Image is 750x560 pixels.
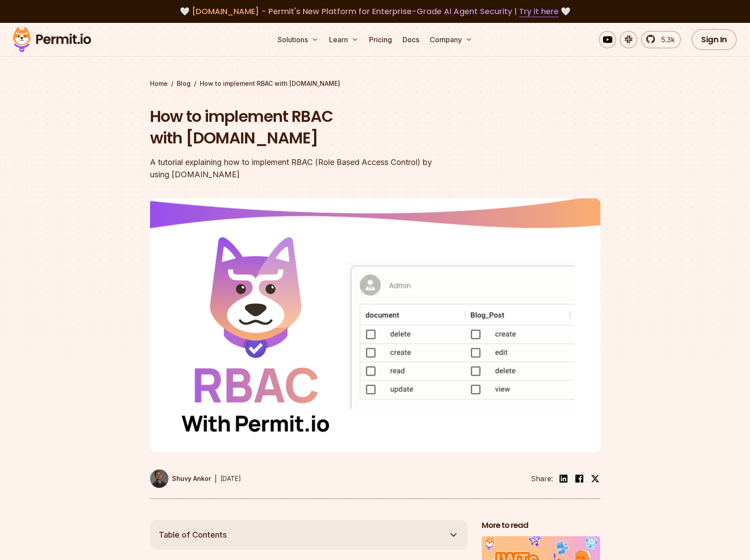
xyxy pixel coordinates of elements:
a: Blog [177,79,190,88]
img: Permit logo [9,25,95,55]
a: Sign In [691,29,737,50]
img: How to implement RBAC with Permit.io [150,198,600,452]
span: Table of Contents [159,529,227,541]
img: linkedin [558,473,569,484]
div: A tutorial explaining how to implement RBAC (Role Based Access Control) by using [DOMAIN_NAME] [150,156,488,181]
div: | [215,473,217,484]
img: twitter [591,474,600,483]
div: 🤍 🤍 [21,5,729,18]
img: facebook [574,473,585,484]
button: Company [426,31,476,48]
button: Table of Contents [150,520,468,550]
span: 5.3k [656,34,675,45]
button: Solutions [274,31,322,48]
li: Share: [531,473,553,484]
a: Home [150,79,168,88]
h1: How to implement RBAC with [DOMAIN_NAME] [150,106,488,149]
p: Shuvy Ankor [172,474,211,483]
a: Docs [399,31,423,48]
a: 5.3k [641,31,681,48]
div: / / [150,79,600,88]
h2: More to read [482,520,600,531]
time: [DATE] [220,475,241,482]
img: Shuvy Ankor [150,469,168,488]
button: Learn [326,31,362,48]
a: Pricing [366,31,395,48]
a: Shuvy Ankor [150,469,211,488]
span: [DOMAIN_NAME] - Permit's New Platform for Enterprise-Grade AI Agent Security | [192,6,559,17]
a: Try it here [519,6,559,17]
